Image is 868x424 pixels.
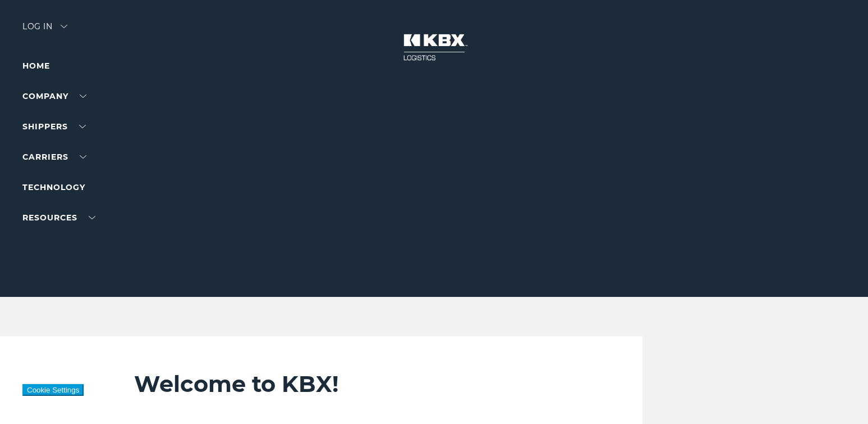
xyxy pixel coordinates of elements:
[392,22,476,72] img: kbx logo
[22,61,50,71] a: Home
[22,152,86,162] a: Carriers
[134,370,603,398] h2: Welcome to KBX!
[22,121,86,132] a: SHIPPERS
[22,182,85,192] a: Technology
[61,25,67,28] img: arrow
[22,91,86,101] a: Company
[22,384,84,396] button: Cookie Settings
[22,213,95,223] a: RESOURCES
[22,22,67,39] div: Log in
